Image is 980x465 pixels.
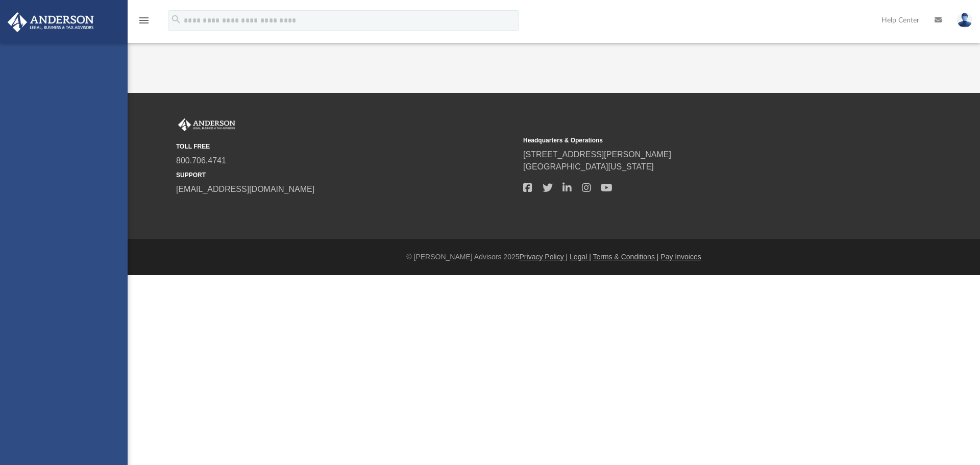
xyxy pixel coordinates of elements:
small: TOLL FREE [176,142,516,151]
small: Headquarters & Operations [523,136,863,145]
a: [EMAIL_ADDRESS][DOMAIN_NAME] [176,185,314,193]
a: Legal | [570,253,591,261]
i: search [170,14,182,25]
i: menu [138,14,150,27]
a: menu [138,19,150,27]
a: 800.706.4741 [176,156,226,165]
img: Anderson Advisors Platinum Portal [176,118,237,132]
a: Terms & Conditions | [593,253,659,261]
a: Pay Invoices [660,253,701,261]
img: Anderson Advisors Platinum Portal [5,12,97,32]
img: User Pic [957,13,972,28]
div: © [PERSON_NAME] Advisors 2025 [128,252,980,262]
small: SUPPORT [176,170,516,180]
a: Privacy Policy | [520,253,568,261]
a: [STREET_ADDRESS][PERSON_NAME] [523,150,671,159]
a: [GEOGRAPHIC_DATA][US_STATE] [523,162,654,171]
